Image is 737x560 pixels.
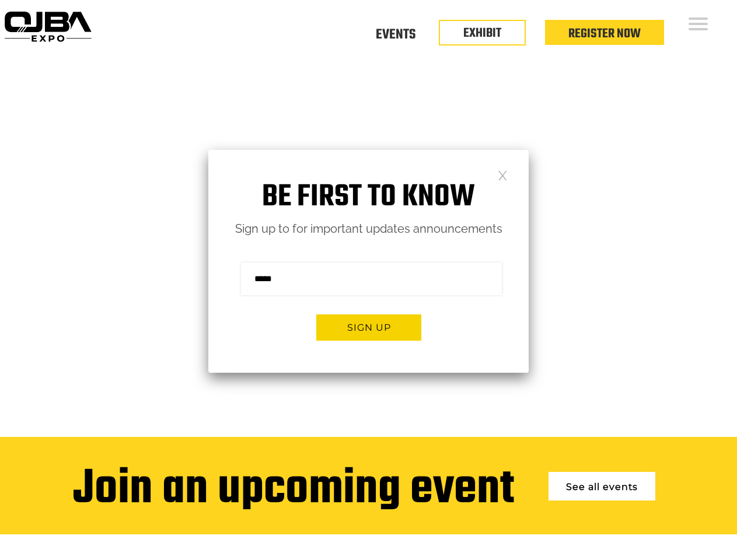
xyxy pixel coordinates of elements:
a: EXHIBIT [463,23,501,43]
div: Join an upcoming event [73,463,514,517]
button: Sign up [316,314,421,341]
p: Sign up to for important updates announcements [208,219,529,239]
a: See all events [549,472,655,501]
h1: Be first to know [208,179,529,216]
a: Register Now [568,24,641,44]
a: Close [498,170,508,180]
